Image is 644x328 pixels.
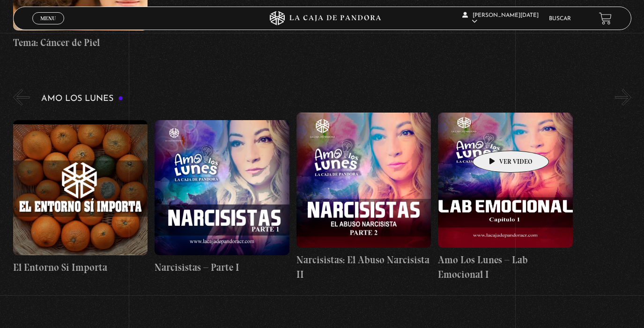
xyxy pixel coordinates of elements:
[13,260,148,275] h4: El Entorno Sí Importa
[599,12,612,24] a: View your shopping cart
[296,252,431,282] h4: Narcisistas: El Abuso Narcisista II
[438,113,573,282] a: Amo Los Lunes – Lab Emocional I
[41,94,124,103] h3: Amo los Lunes
[155,260,289,275] h4: Narcisistas – Parte I
[13,89,30,106] button: Previous
[462,13,539,24] span: [PERSON_NAME][DATE]
[615,89,631,106] button: Next
[549,16,571,22] a: Buscar
[155,113,289,282] a: Narcisistas – Parte I
[13,113,148,282] a: El Entorno Sí Importa
[296,113,431,282] a: Narcisistas: El Abuso Narcisista II
[37,23,59,30] span: Cerrar
[40,15,56,21] span: Menu
[13,35,148,50] h4: Tema: Cáncer de Piel
[438,252,573,282] h4: Amo Los Lunes – Lab Emocional I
